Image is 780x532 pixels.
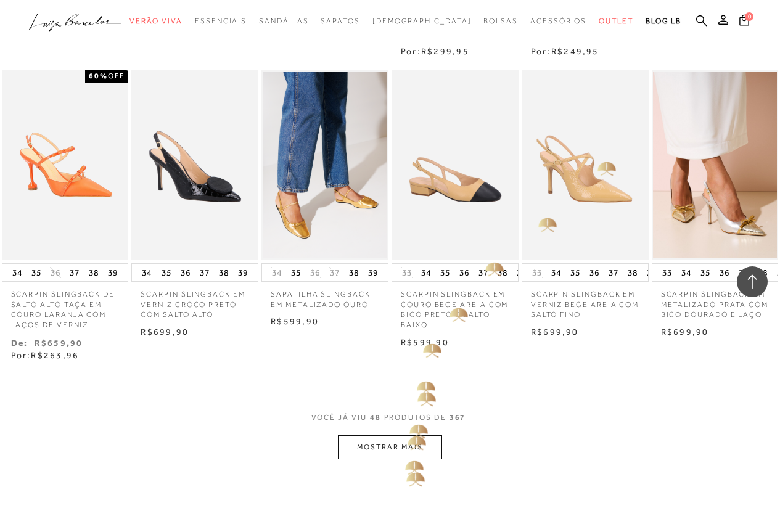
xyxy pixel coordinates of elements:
a: SCARPIN SLINGBACK EM VERNIZ BEGE AREIA COM SALTO FINO [522,282,649,320]
button: 33 [528,267,546,279]
span: Por: [11,350,80,360]
strong: 60% [89,72,108,80]
button: 34 [9,264,26,281]
img: SAPATILHA SLINGBACK EM METALIZADO OURO [263,72,387,258]
button: 35 [697,264,714,281]
span: Sandálias [259,17,308,25]
span: [DEMOGRAPHIC_DATA] [372,17,472,25]
button: 37 [66,264,83,281]
button: MOSTRAR MAIS [338,435,441,459]
a: categoryNavScreenReaderText [259,10,308,33]
span: Sapatos [321,17,359,25]
span: R$599,90 [271,316,319,326]
span: 367 [450,412,466,435]
a: noSubCategoriesText [372,10,472,33]
button: 34 [417,264,435,281]
button: 37 [735,264,752,281]
small: De: [401,34,418,44]
button: 36 [47,267,64,279]
span: R$263,96 [31,350,79,360]
span: R$699,90 [661,327,709,337]
button: 36 [716,264,733,281]
a: categoryNavScreenReaderText [599,10,633,33]
span: Acessórios [530,17,586,25]
span: Outlet [599,17,633,25]
a: SCARPIN SLINGBACK DE SALTO ALTO TAÇA EM COURO LARANJA COM LAÇOS DE VERNIZ [2,282,129,330]
img: SCARPIN SLINGBACK DE SALTO ALTO TAÇA EM COURO LARANJA COM LAÇOS DE VERNIZ [3,72,128,258]
button: 35 [158,264,175,281]
button: 39 [234,264,252,281]
span: Verão Viva [129,17,183,25]
button: 39 [104,264,121,281]
button: 39 [513,264,530,281]
span: BLOG LB [646,17,681,25]
button: 39 [364,264,382,281]
span: 48 [370,412,381,435]
button: 37 [475,264,492,281]
a: SAPATILHA SLINGBACK EM METALIZADO OURO [261,282,388,310]
button: 38 [494,264,511,281]
a: categoryNavScreenReaderText [321,10,359,33]
small: De: [11,338,28,348]
button: 35 [28,264,45,281]
a: SCARPIN SLINGBACK EM VERNIZ CROCO PRETO COM SALTO ALTO [131,282,258,320]
button: 38 [215,264,232,281]
a: SCARPIN SLINGBACK EM COURO BEGE AREIA COM BICO PRETO E SALTO BAIXO [392,282,519,330]
button: 33 [659,264,676,281]
span: Por: [401,46,469,56]
span: OFF [108,72,125,80]
small: R$659,90 [35,338,83,348]
button: 35 [567,264,584,281]
button: 35 [287,264,305,281]
button: 37 [605,264,622,281]
button: 34 [548,264,565,281]
button: 37 [326,267,343,279]
img: SCARPIN SLINGBACK EM COURO BEGE AREIA COM BICO PRETO E SALTO BAIXO [393,72,517,258]
span: PRODUTOS DE [384,412,446,423]
a: SCARPIN SLINGBACK EM METALIZADO PRATA COM BICO DOURADO E LAÇO [652,282,779,320]
button: 37 [196,264,213,281]
span: R$699,90 [141,327,189,337]
span: Por: [531,46,599,56]
button: 34 [678,264,695,281]
a: categoryNavScreenReaderText [195,10,247,33]
img: SCARPIN SLINGBACK EM VERNIZ BEGE AREIA COM SALTO FINO [523,72,647,258]
a: BLOG LB [646,10,681,33]
span: R$599,90 [401,337,449,347]
button: 35 [437,264,454,281]
button: 0 [736,14,753,30]
span: Bolsas [483,17,518,25]
span: R$699,90 [531,327,579,337]
button: 39 [643,264,660,281]
small: De: [531,34,548,44]
img: SCARPIN SLINGBACK EM VERNIZ CROCO PRETO COM SALTO ALTO [133,72,257,258]
span: R$299,95 [421,46,469,56]
button: 36 [306,267,324,279]
button: 38 [754,264,771,281]
button: 36 [586,264,603,281]
span: VOCê JÁ VIU [311,412,367,423]
small: R$499,90 [554,34,603,44]
span: Essenciais [195,17,247,25]
button: 36 [177,264,194,281]
button: 38 [345,264,363,281]
span: 0 [745,12,753,21]
button: 34 [138,264,155,281]
span: R$249,95 [551,46,599,56]
a: categoryNavScreenReaderText [530,10,586,33]
small: R$599,90 [424,34,473,44]
button: 36 [456,264,473,281]
button: 34 [268,267,285,279]
img: SCARPIN SLINGBACK EM METALIZADO PRATA COM BICO DOURADO E LAÇO [653,72,778,258]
